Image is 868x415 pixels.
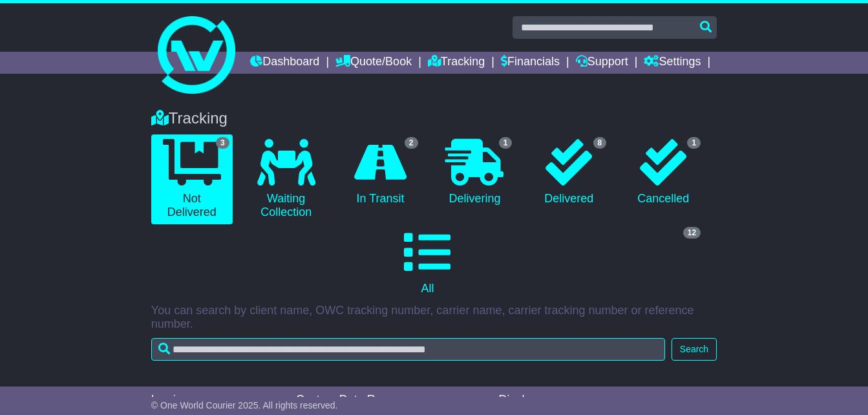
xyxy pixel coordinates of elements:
[644,52,701,74] a: Settings
[340,134,421,211] a: 2 In Transit
[576,52,628,74] a: Support
[151,224,704,301] a: 12 All
[145,109,723,128] div: Tracking
[528,134,609,211] a: 8 Delivered
[622,134,704,211] a: 1 Cancelled
[151,304,717,332] p: You can search by client name, OWC tracking number, carrier name, carrier tracking number or refe...
[216,137,229,149] span: 3
[405,137,418,149] span: 2
[296,393,476,407] div: Custom Date Range
[151,134,233,224] a: 3 Not Delivered
[434,134,516,211] a: 1 Delivering
[499,393,569,407] div: Display
[687,137,701,149] span: 1
[593,137,607,149] span: 8
[250,52,319,74] a: Dashboard
[501,52,560,74] a: Financials
[683,227,701,239] span: 12
[151,400,338,410] span: © One World Courier 2025. All rights reserved.
[428,52,485,74] a: Tracking
[335,52,412,74] a: Quote/Book
[672,338,717,361] button: Search
[246,134,327,224] a: Waiting Collection
[499,137,513,149] span: 1
[151,393,283,407] div: Invoice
